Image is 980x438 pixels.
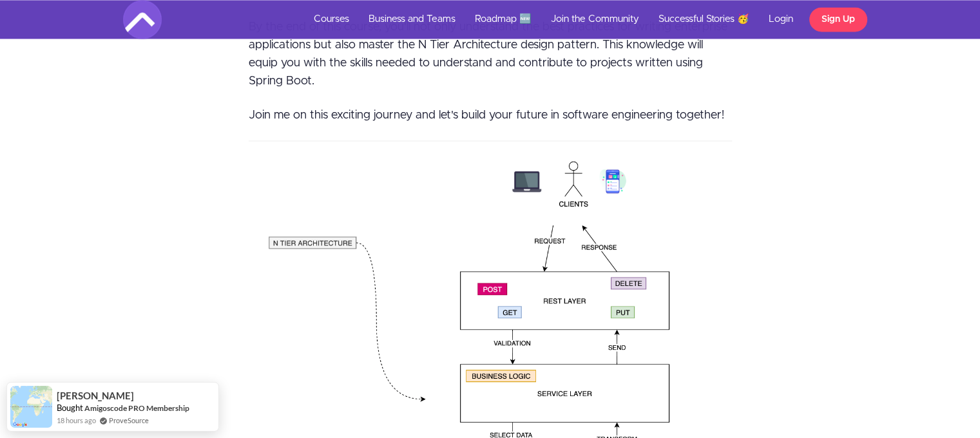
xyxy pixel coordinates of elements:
[57,415,96,426] span: 18 hours ago
[84,403,189,413] a: Amigoscode PRO Membership
[109,415,149,426] a: ProveSource
[10,386,52,428] img: provesource social proof notification image
[57,390,134,401] span: [PERSON_NAME]
[809,7,867,32] a: Sign Up
[249,110,724,121] span: Join me on this exciting journey and let's build your future in software engineering together!
[249,21,727,87] span: By the end of this course, you'll not only understand the best practices for writing enterprise a...
[57,403,83,413] span: Bought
